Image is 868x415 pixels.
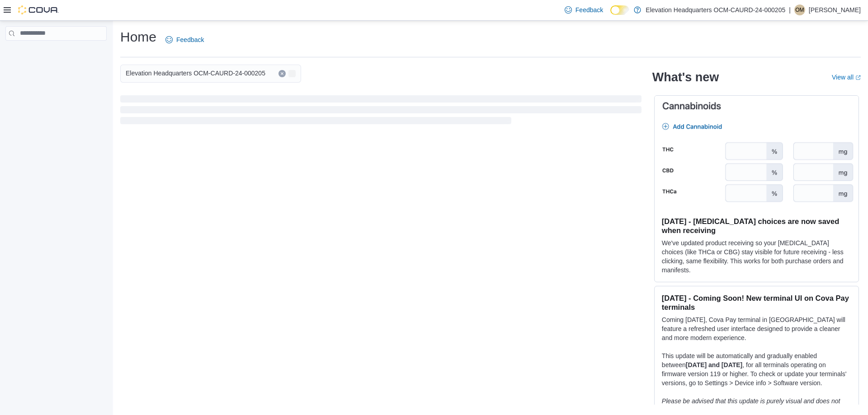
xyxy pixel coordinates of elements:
p: We've updated product receiving so your [MEDICAL_DATA] choices (like THCa or CBG) stay visible fo... [662,238,851,275]
a: Feedback [162,31,208,49]
p: This update will be automatically and gradually enabled between , for all terminals operating on ... [662,351,851,387]
h2: What's new [652,70,719,84]
strong: [DATE] and [DATE] [686,361,742,368]
span: Feedback [576,5,603,14]
p: Coming [DATE], Cova Pay terminal in [GEOGRAPHIC_DATA] will feature a refreshed user interface des... [662,315,851,342]
span: Loading [120,97,642,126]
input: Dark Mode [610,5,629,15]
p: | [789,5,791,15]
span: Feedback [176,35,204,44]
a: Feedback [561,1,607,19]
p: Elevation Headquarters OCM-CAURD-24-000205 [646,5,785,15]
em: Please be advised that this update is purely visual and does not impact payment functionality. [662,397,840,414]
nav: Complex example [5,42,107,64]
h3: [DATE] - [MEDICAL_DATA] choices are now saved when receiving [662,217,851,235]
h1: Home [120,28,156,46]
img: Cova [18,5,59,14]
button: Clear input [278,70,286,77]
span: OM [795,5,804,15]
p: [PERSON_NAME] [809,5,861,15]
span: Elevation Headquarters OCM-CAURD-24-000205 [126,68,265,79]
span: Dark Mode [610,15,611,15]
a: View allExternal link [832,74,861,81]
h3: [DATE] - Coming Soon! New terminal UI on Cova Pay terminals [662,294,851,312]
svg: External link [855,75,861,80]
div: Osvaldo Montalvo [794,5,805,15]
button: Open list of options [288,70,296,77]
